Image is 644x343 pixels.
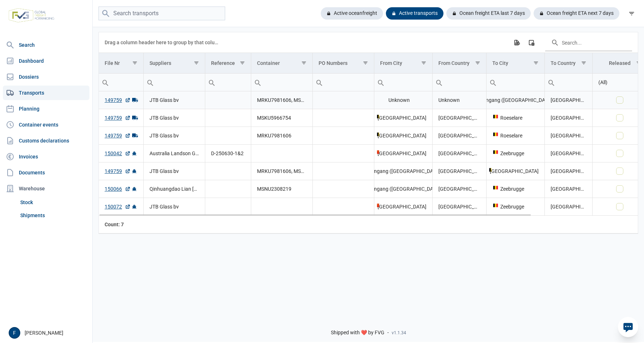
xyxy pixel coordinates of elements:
[313,74,374,91] td: Filter cell
[211,60,235,66] div: Reference
[99,74,143,91] input: Filter cell
[313,74,326,91] div: Search box
[105,203,131,210] a: 150072
[433,53,487,74] td: Column From Country
[3,117,89,132] a: Container events
[313,74,374,91] input: Filter cell
[534,7,619,20] div: Ocean freight ETA next 7 days
[374,74,387,91] div: Search box
[105,185,131,193] a: 150066
[251,91,313,109] td: MRKU7981606, MSKU5966754
[205,74,251,91] td: Filter cell
[144,145,205,162] td: Australia Landson Glass ([GEOGRAPHIC_DATA]) Co., Ltd.
[387,330,389,336] span: -
[6,5,57,25] img: FVG - Global freight forwarding
[581,60,586,66] span: Show filter options for column 'To Country'
[3,165,89,180] a: Documents
[438,60,470,66] div: From Country
[319,60,348,66] div: PO Numbers
[433,74,446,91] div: Search box
[486,74,544,91] td: Filter cell
[251,162,313,180] td: MRKU7981606, MSKU5966754
[251,109,313,127] td: MSKU5966754
[205,74,218,91] div: Search box
[251,74,312,91] input: Filter cell
[492,150,539,157] div: Zeebrugge
[9,327,88,339] div: [PERSON_NAME]
[251,180,313,198] td: MSNU2308219
[433,74,487,91] td: Filter cell
[99,74,144,91] td: Filter cell
[144,109,205,127] td: JTB Glass bv
[205,74,251,91] input: Filter cell
[544,198,592,216] td: [GEOGRAPHIC_DATA]
[374,74,432,91] input: Filter cell
[433,127,487,145] td: [GEOGRAPHIC_DATA]
[492,185,539,193] div: Zeebrugge
[3,149,89,164] a: Invoices
[545,74,592,91] input: Filter cell
[144,74,205,91] input: Filter cell
[144,198,205,216] td: JTB Glass bv
[105,114,131,121] a: 149759
[475,60,480,66] span: Show filter options for column 'From Country'
[374,53,433,74] td: Column From City
[492,203,539,210] div: Zeebrugge
[544,109,592,127] td: [GEOGRAPHIC_DATA]
[251,127,313,145] td: MRKU7981606
[433,91,487,109] td: Unknown
[380,132,426,139] div: [GEOGRAPHIC_DATA]
[492,132,539,139] div: Roeselare
[544,91,592,109] td: [GEOGRAPHIC_DATA]
[392,330,406,336] span: v1.1.34
[144,74,157,91] div: Search box
[144,74,205,91] td: Filter cell
[251,53,313,74] td: Column Container
[544,162,592,180] td: [GEOGRAPHIC_DATA]
[331,330,384,336] span: Shipped with ❤️ by FVG
[374,74,433,91] td: Filter cell
[144,127,205,145] td: JTB Glass bv
[380,96,426,104] div: Unknown
[301,60,307,66] span: Show filter options for column 'Container'
[105,150,131,157] a: 150042
[3,86,89,100] a: Transports
[9,327,20,339] button: F
[144,53,205,74] td: Column Suppliers
[105,168,131,175] a: 149759
[3,181,89,196] div: Warehouse
[17,196,89,209] a: Stock
[525,36,538,49] div: Column Chooser
[380,168,426,175] div: Xingang ([GEOGRAPHIC_DATA])
[321,7,383,20] div: Active oceanfreight
[433,109,487,127] td: [GEOGRAPHIC_DATA]
[544,74,592,91] td: Filter cell
[132,60,138,66] span: Show filter options for column 'File Nr'
[99,53,144,74] td: Column File Nr
[144,91,205,109] td: JTB Glass bv
[144,180,205,198] td: Qinhuangdao Lian [PERSON_NAME] Trading Co., Ltd.
[446,7,531,20] div: Ocean freight ETA last 7 days
[551,60,576,66] div: To Country
[492,114,539,121] div: Roeselare
[380,60,402,66] div: From City
[544,145,592,162] td: [GEOGRAPHIC_DATA]
[240,60,245,66] span: Show filter options for column 'Reference'
[492,60,508,66] div: To City
[380,203,426,210] div: [GEOGRAPHIC_DATA]
[363,60,368,66] span: Show filter options for column 'PO Numbers'
[150,60,171,66] div: Suppliers
[593,74,636,91] input: Filter cell
[386,7,443,20] div: Active transports
[3,54,89,68] a: Dashboard
[545,74,558,91] div: Search box
[625,7,638,20] div: filter
[487,74,544,91] input: Filter cell
[105,132,131,139] a: 149759
[380,114,426,121] div: [GEOGRAPHIC_DATA]
[99,32,638,234] div: Data grid with 7 rows and 13 columns
[609,60,631,66] div: Released
[533,60,539,66] span: Show filter options for column 'To City'
[194,60,199,66] span: Show filter options for column 'Suppliers'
